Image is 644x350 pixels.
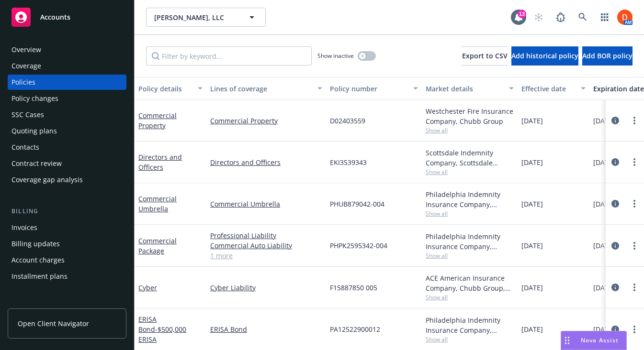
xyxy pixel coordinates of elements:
[8,252,126,268] a: Account charges
[210,241,322,251] a: Commercial Auto Liability
[511,51,578,60] span: Add historical policy
[138,325,186,344] span: - $500,000 ERISA
[462,46,508,66] button: Export to CSV
[629,115,640,126] a: more
[617,10,633,25] img: photo
[518,10,526,18] div: 13
[138,153,182,172] a: Directors and Officers
[610,282,621,293] a: circleInformation
[593,324,615,334] span: [DATE]
[210,116,322,126] a: Commercial Property
[11,252,65,268] div: Account charges
[11,107,44,122] div: SSC Cases
[8,123,126,139] a: Quoting plans
[210,157,322,167] a: Directors and Officers
[138,315,186,344] a: ERISA Bond
[561,331,573,350] div: Drag to move
[593,157,615,167] span: [DATE]
[330,199,384,209] span: PHUB879042-004
[8,107,126,122] a: SSC Cases
[330,283,377,293] span: F15887850 005
[629,240,640,252] a: more
[593,283,615,293] span: [DATE]
[521,84,575,94] div: Effective date
[40,13,70,21] span: Accounts
[529,8,548,27] a: Start snowing
[138,111,177,130] a: Commercial Property
[210,251,322,261] a: 1 more
[210,283,322,293] a: Cyber Liability
[138,194,177,213] a: Commercial Umbrella
[426,335,514,343] span: Show all
[426,126,514,134] span: Show all
[138,283,157,292] a: Cyber
[426,293,514,301] span: Show all
[629,324,640,335] a: more
[317,52,354,60] span: Show inactive
[511,46,578,66] button: Add historical policy
[11,58,41,74] div: Coverage
[521,324,543,334] span: [DATE]
[11,75,35,90] div: Policies
[146,8,266,27] button: [PERSON_NAME], LLC
[610,115,621,126] a: circleInformation
[581,336,619,344] span: Nova Assist
[146,46,312,66] input: Filter by keyword...
[11,172,83,187] div: Coverage gap analysis
[8,58,126,74] a: Coverage
[135,77,206,100] button: Policy details
[629,282,640,293] a: more
[330,324,380,334] span: PA12522900012
[582,46,633,66] button: Add BOR policy
[11,42,41,57] div: Overview
[11,156,62,171] div: Contract review
[210,324,322,334] a: ERISA Bond
[8,207,126,216] div: Billing
[330,116,365,126] span: D02403559
[426,189,514,209] div: Philadelphia Indemnity Insurance Company, [GEOGRAPHIC_DATA] Insurance Companies
[18,318,89,328] span: Open Client Navigator
[593,199,615,209] span: [DATE]
[426,168,514,176] span: Show all
[11,236,60,252] div: Billing updates
[138,236,177,255] a: Commercial Package
[610,156,621,168] a: circleInformation
[593,241,615,251] span: [DATE]
[629,156,640,168] a: more
[629,198,640,209] a: more
[8,140,126,155] a: Contacts
[210,84,312,94] div: Lines of coverage
[610,198,621,209] a: circleInformation
[426,252,514,260] span: Show all
[8,75,126,90] a: Policies
[521,199,543,209] span: [DATE]
[330,84,407,94] div: Policy number
[426,273,514,293] div: ACE American Insurance Company, Chubb Group, CRC Insurance Services
[330,157,367,167] span: EKI3539343
[210,230,322,241] a: Professional Liability
[426,209,514,218] span: Show all
[426,315,514,335] div: Philadelphia Indemnity Insurance Company, [GEOGRAPHIC_DATA] Insurance Companies
[462,51,508,60] span: Export to CSV
[11,269,68,284] div: Installment plans
[8,220,126,235] a: Invoices
[326,77,422,100] button: Policy number
[573,8,592,27] a: Search
[8,4,126,31] a: Accounts
[8,42,126,57] a: Overview
[610,240,621,252] a: circleInformation
[206,77,326,100] button: Lines of coverage
[426,84,503,94] div: Market details
[11,220,37,235] div: Invoices
[422,77,518,100] button: Market details
[11,140,39,155] div: Contacts
[8,156,126,171] a: Contract review
[521,157,543,167] span: [DATE]
[138,84,192,94] div: Policy details
[426,148,514,168] div: Scottsdale Indemnity Company, Scottsdale Insurance Company (Nationwide), RT Specialty Insurance S...
[426,231,514,252] div: Philadelphia Indemnity Insurance Company, [GEOGRAPHIC_DATA] Insurance Companies
[8,269,126,284] a: Installment plans
[11,123,57,139] div: Quoting plans
[521,116,543,126] span: [DATE]
[8,172,126,187] a: Coverage gap analysis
